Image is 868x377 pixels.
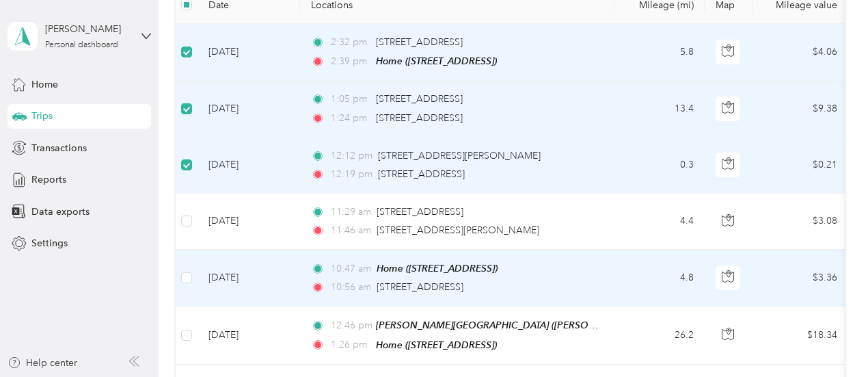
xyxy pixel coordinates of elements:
[614,138,705,194] td: 0.3
[752,250,848,307] td: $3.36
[331,148,372,164] span: 12:12 pm
[377,206,463,218] span: [STREET_ADDRESS]
[331,205,371,220] span: 11:29 am
[752,24,848,81] td: $4.06
[198,81,300,137] td: [DATE]
[198,138,300,194] td: [DATE]
[376,55,497,66] span: Home ([STREET_ADDRESS])
[331,54,370,69] span: 2:39 pm
[198,194,300,250] td: [DATE]
[614,307,705,364] td: 26.2
[31,236,68,250] span: Settings
[376,339,497,350] span: Home ([STREET_ADDRESS])
[331,261,371,276] span: 10:47 am
[31,205,90,219] span: Data exports
[376,93,463,105] span: [STREET_ADDRESS]
[377,263,498,274] span: Home ([STREET_ADDRESS])
[45,22,131,36] div: [PERSON_NAME]
[331,167,372,182] span: 12:19 pm
[198,24,300,81] td: [DATE]
[198,307,300,364] td: [DATE]
[331,35,370,50] span: 2:32 pm
[752,307,848,364] td: $18.34
[331,337,370,352] span: 1:26 pm
[376,36,463,48] span: [STREET_ADDRESS]
[376,112,463,124] span: [STREET_ADDRESS]
[614,24,705,81] td: 5.8
[331,280,371,295] span: 10:56 am
[791,300,868,377] iframe: Everlance-gr Chat Button Frame
[331,318,370,333] span: 12:46 pm
[752,194,848,250] td: $3.08
[198,250,300,307] td: [DATE]
[31,172,66,187] span: Reports
[31,109,53,123] span: Trips
[378,150,541,161] span: [STREET_ADDRESS][PERSON_NAME]
[8,356,77,370] button: Help center
[377,224,539,236] span: [STREET_ADDRESS][PERSON_NAME]
[614,194,705,250] td: 4.4
[31,77,58,92] span: Home
[614,250,705,307] td: 4.8
[31,141,87,155] span: Transactions
[45,41,118,49] div: Personal dashboard
[752,138,848,194] td: $0.21
[752,81,848,137] td: $9.38
[331,223,371,238] span: 11:46 am
[331,111,370,126] span: 1:24 pm
[377,281,463,293] span: [STREET_ADDRESS]
[331,92,370,107] span: 1:05 pm
[614,81,705,137] td: 13.4
[378,168,465,180] span: [STREET_ADDRESS]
